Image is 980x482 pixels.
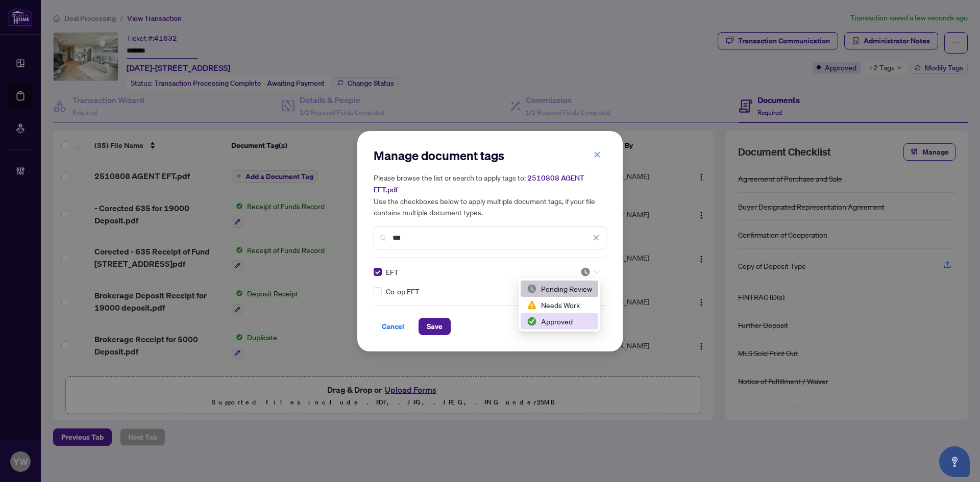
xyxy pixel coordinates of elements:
[386,266,399,277] span: EFT
[386,286,420,297] span: Co-op EFT
[527,300,537,310] img: status
[419,318,451,335] button: Save
[527,316,592,327] div: Approved
[593,234,600,241] span: close
[594,151,601,158] span: close
[374,173,584,194] span: 2510808 AGENT EFT.pdf
[527,299,592,311] div: Needs Work
[580,267,591,277] img: status
[580,267,600,277] span: Pending Review
[521,281,598,297] div: Pending Review
[527,283,592,294] div: Pending Review
[527,316,537,326] img: status
[939,446,970,477] button: Open asap
[427,318,443,335] span: Save
[374,318,412,335] button: Cancel
[527,284,537,294] img: status
[521,297,598,313] div: Needs Work
[374,147,606,164] h2: Manage document tags
[374,172,606,218] h5: Please browse the list or search to apply tags to: Use the checkboxes below to apply multiple doc...
[382,318,404,335] span: Cancel
[521,313,598,329] div: Approved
